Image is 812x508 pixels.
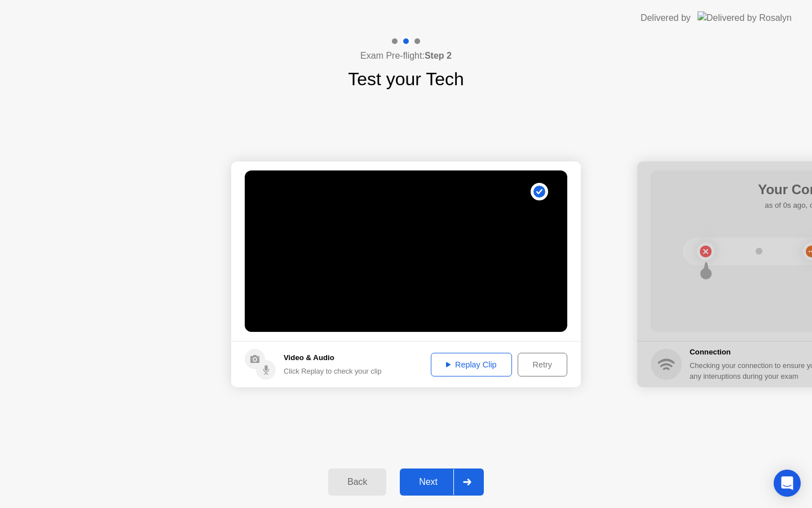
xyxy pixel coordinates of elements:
[403,477,453,487] div: Next
[284,352,382,364] h5: Video & Audio
[435,360,508,369] div: Replay Clip
[518,353,567,376] button: Retry
[400,468,484,496] button: Next
[641,11,691,25] div: Delivered by
[360,49,452,63] h4: Exam Pre-flight:
[284,366,382,376] div: Click Replay to check your clip
[431,353,512,376] button: Replay Clip
[332,477,383,487] div: Back
[348,65,464,93] h1: Test your Tech
[698,11,792,24] img: Delivered by Rosalyn
[774,470,801,497] div: Open Intercom Messenger
[522,360,563,369] div: Retry
[328,468,386,496] button: Back
[425,51,452,60] b: Step 2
